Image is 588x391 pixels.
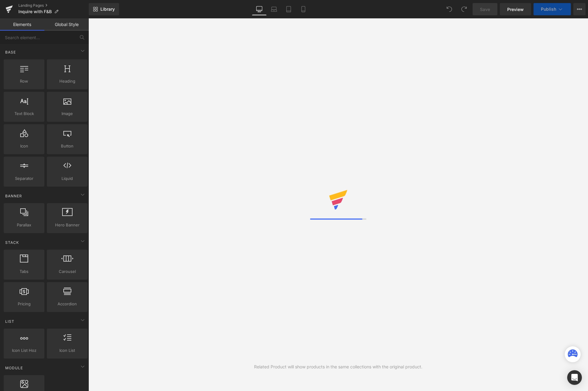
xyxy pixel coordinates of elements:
button: Publish [534,3,571,15]
a: Tablet [281,3,296,15]
div: Open Intercom Messenger [567,370,582,385]
button: More [573,3,586,15]
a: Preview [500,3,531,15]
button: Undo [443,3,455,15]
span: Inquire with F&B [18,9,52,14]
a: Landing Pages [18,3,89,8]
a: Mobile [296,3,311,15]
span: Icon [6,143,43,149]
span: Button [49,143,86,149]
span: Preview [507,6,524,13]
span: Icon List [49,347,86,354]
span: Module [5,365,24,371]
span: Library [100,6,115,12]
span: List [5,318,15,324]
button: Redo [458,3,470,15]
a: New Library [89,3,119,15]
a: Global Style [44,18,89,31]
a: Laptop [267,3,281,15]
span: Heading [49,78,86,84]
span: Row [6,78,43,84]
span: Carousel [49,268,86,275]
span: Hero Banner [49,222,86,228]
a: Desktop [252,3,267,15]
span: Tabs [6,268,43,275]
span: Banner [5,193,23,199]
span: Pricing [6,301,43,307]
span: Image [49,110,86,117]
span: Icon List Hoz [6,347,43,354]
span: Parallax [6,222,43,228]
span: Liquid [49,175,86,182]
span: Text Block [6,110,43,117]
span: Base [5,49,17,55]
span: Publish [541,7,556,12]
span: Save [480,6,490,13]
span: Stack [5,240,20,245]
span: Separator [6,175,43,182]
span: Accordion [49,301,86,307]
div: Related Product will show products in the same collections with the original product. [254,363,422,370]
